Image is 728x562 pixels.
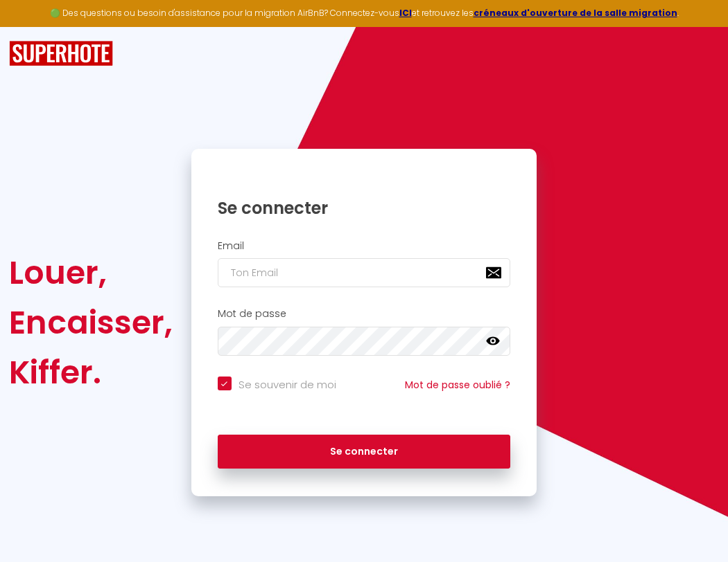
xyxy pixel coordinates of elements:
[9,41,113,66] img: SuperHote logo
[218,435,511,469] button: Se connecter
[405,378,510,392] a: Mot de passe oublié ?
[218,258,511,287] input: Ton Email
[9,298,173,347] div: Encaisser,
[218,197,511,219] h1: Se connecter
[474,7,677,19] a: créneaux d'ouverture de la salle migration
[218,308,511,320] h2: Mot de passe
[9,347,173,397] div: Kiffer.
[399,7,412,19] a: ICI
[9,248,173,298] div: Louer,
[218,240,511,252] h2: Email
